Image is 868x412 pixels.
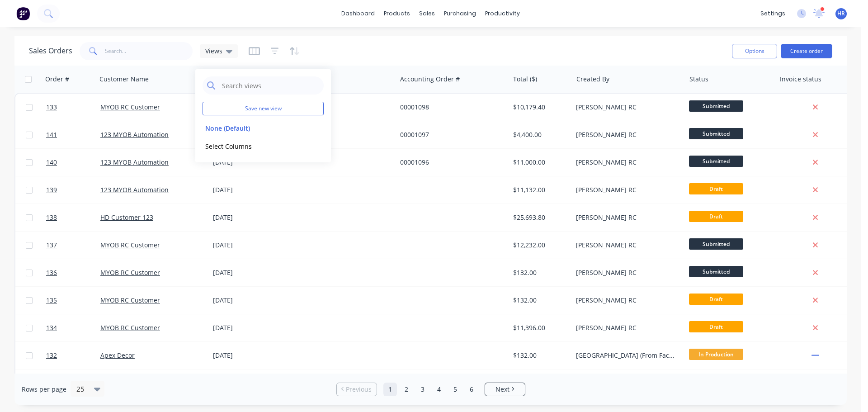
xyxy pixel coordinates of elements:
[576,323,676,332] div: [PERSON_NAME] RC
[333,383,529,396] ul: Pagination
[46,241,57,250] span: 137
[513,103,566,112] div: $10,179.40
[495,385,509,394] span: Next
[46,287,100,314] a: 135
[448,383,462,396] a: Page 5
[100,213,153,222] a: HD Customer 123
[576,351,676,360] div: [GEOGRAPHIC_DATA] (From Factory) Loteria
[400,75,460,84] div: Accounting Order #
[46,185,57,194] span: 139
[213,351,280,360] div: [DATE]
[689,294,743,305] span: Draft
[99,75,149,84] div: Customer Name
[513,213,566,222] div: $25,693.80
[513,268,566,277] div: $132.00
[46,121,100,148] a: 141
[513,296,566,305] div: $132.00
[29,47,72,55] h1: Sales Orders
[100,323,160,332] a: MYOB RC Customer
[689,266,743,277] span: Submitted
[689,349,743,360] span: In Production
[100,296,160,304] a: MYOB RC Customer
[439,7,481,20] div: purchasing
[400,130,500,139] div: 00001097
[46,342,100,369] a: 132
[513,158,566,167] div: $11,000.00
[337,7,379,20] a: dashboard
[689,211,743,222] span: Draft
[46,323,57,332] span: 134
[203,102,324,115] button: Save new view
[576,213,676,222] div: [PERSON_NAME] RC
[46,204,100,231] a: 138
[432,383,446,396] a: Page 4
[781,44,832,58] button: Create order
[100,351,135,360] a: Apex Decor
[46,259,100,286] a: 136
[513,75,537,84] div: Total ($)
[689,238,743,250] span: Submitted
[16,7,30,20] img: Factory
[756,7,790,20] div: settings
[576,75,609,84] div: Created By
[400,103,500,112] div: 00001098
[213,241,280,250] div: [DATE]
[513,130,566,139] div: $4,400.00
[513,323,566,332] div: $11,396.00
[46,369,100,397] a: 131
[203,141,306,152] button: Select Columns
[46,268,57,277] span: 136
[576,185,676,194] div: [PERSON_NAME] RC
[46,296,57,305] span: 135
[400,158,500,167] div: 00001096
[213,296,280,305] div: [DATE]
[213,323,280,332] div: [DATE]
[46,94,100,121] a: 133
[689,183,743,194] span: Draft
[46,103,57,112] span: 133
[213,213,280,222] div: [DATE]
[100,268,160,277] a: MYOB RC Customer
[485,385,525,394] a: Next page
[46,176,100,204] a: 139
[46,351,57,360] span: 132
[100,103,160,111] a: MYOB RC Customer
[576,296,676,305] div: [PERSON_NAME] RC
[780,75,821,84] div: Invoice status
[465,383,478,396] a: Page 6
[100,130,169,139] a: 123 MYOB Automation
[415,7,439,20] div: sales
[46,314,100,341] a: 134
[576,130,676,139] div: [PERSON_NAME] RC
[203,123,306,133] button: None (Default)
[576,241,676,250] div: [PERSON_NAME] RC
[213,185,280,194] div: [DATE]
[576,268,676,277] div: [PERSON_NAME] RC
[105,42,193,60] input: Search...
[45,75,69,84] div: Order #
[22,385,66,394] span: Rows per page
[100,185,169,194] a: 123 MYOB Automation
[837,9,845,18] span: HR
[213,268,280,277] div: [DATE]
[689,321,743,332] span: Draft
[689,75,708,84] div: Status
[213,158,280,167] div: [DATE]
[400,383,413,396] a: Page 2
[46,213,57,222] span: 138
[576,103,676,112] div: [PERSON_NAME] RC
[46,130,57,139] span: 141
[689,100,743,112] span: Submitted
[513,351,566,360] div: $132.00
[100,158,169,166] a: 123 MYOB Automation
[689,156,743,167] span: Submitted
[383,383,397,396] a: Page 1 is your current page
[513,241,566,250] div: $12,232.00
[337,385,377,394] a: Previous page
[379,7,415,20] div: products
[732,44,777,58] button: Options
[576,158,676,167] div: [PERSON_NAME] RC
[481,7,524,20] div: productivity
[689,128,743,139] span: Submitted
[205,46,222,56] span: Views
